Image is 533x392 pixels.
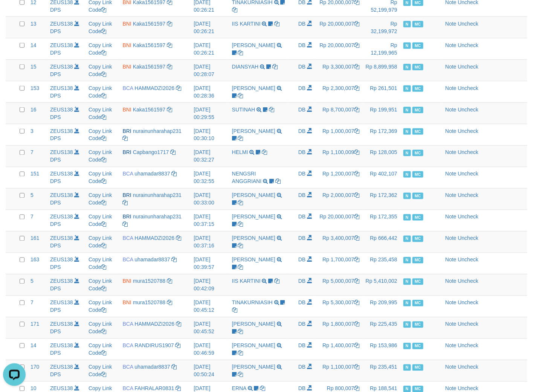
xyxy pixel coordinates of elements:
span: DB [298,64,305,70]
a: Copy Rp 8,700,007 to clipboard [354,107,359,113]
a: Copy uhamadar8837 to clipboard [172,364,177,370]
span: 7 [31,214,34,220]
span: Manually Checked by: aafLengchanna [412,43,423,49]
a: HAMMADZI2026 [134,85,174,91]
span: BNI [123,21,131,27]
span: Manually Checked by: aafLengchanna [412,107,423,113]
a: Kaka1561597 [133,107,165,113]
td: Rp 172,362 [362,188,400,210]
a: Kaka1561597 [133,64,165,70]
td: Rp 20,000,007 [315,210,362,231]
td: Rp 20,000,007 [315,17,362,38]
td: Rp 8,899,958 [362,59,400,81]
span: Has Note [403,171,411,178]
a: Copy TINAKURNIASIH to clipboard [232,7,237,13]
td: DPS [47,253,86,274]
a: Copy FAHRALAR0831 to clipboard [176,386,181,392]
span: 16 [31,107,37,113]
span: DB [298,278,305,284]
a: Copy Rp 20,000,007 to clipboard [354,214,359,220]
a: ZEUS138 [50,149,73,156]
td: [DATE] 00:37:15 [191,210,229,231]
a: Uncheck [458,64,478,70]
a: Copy nurainunharahap231 to clipboard [123,136,128,142]
a: Copy HELMI to clipboard [262,149,267,156]
a: Copy Rp 3,300,007 to clipboard [354,64,359,70]
a: Uncheck [458,85,478,91]
a: ZEUS138 [50,107,73,113]
span: Has Note [403,43,411,49]
a: ZEUS138 [50,386,73,392]
a: Copy Link Code [89,257,112,270]
a: Copy nurainunharahap231 to clipboard [123,200,128,206]
a: Copy IIS KARTINI to clipboard [274,21,279,27]
a: ZEUS138 [50,364,73,370]
td: DPS [47,17,86,38]
a: uhamadar8837 [134,257,170,263]
a: Copy DEBY SINTIA to clipboard [238,50,243,56]
a: Note [445,21,457,27]
a: Copy nurainunharahap231 to clipboard [123,221,128,227]
span: Manually Checked by: aafsreyross [412,171,423,178]
a: Copy Link Code [89,64,112,77]
a: nurainunharahap231 [133,192,182,198]
span: Manually Checked by: aafLengchanna [412,128,423,135]
a: ZEUS138 [50,85,73,91]
td: DPS [47,81,86,102]
a: Note [445,257,457,263]
td: Rp 1,200,007 [315,167,362,188]
a: Copy RANDIRUS1907 to clipboard [176,343,181,349]
a: Uncheck [458,386,478,392]
a: Copy Kaka1561597 to clipboard [167,42,172,48]
a: [PERSON_NAME] [232,128,275,134]
td: Rp 261,501 [362,81,400,102]
td: Rp 32,199,972 [362,17,400,38]
a: Note [445,149,457,156]
td: Rp 20,000,007 [315,38,362,59]
a: Copy Link Code [89,235,112,249]
span: 151 [31,171,39,177]
span: 161 [31,235,39,241]
a: TINAKURNIASIH [232,300,273,306]
span: Manually Checked by: aafLengchanna [412,193,423,199]
td: DPS [47,167,86,188]
td: Rp 1,700,007 [315,253,362,274]
td: Rp 172,355 [362,210,400,231]
a: Copy uhamadar8837 to clipboard [172,257,177,263]
a: Copy Link Code [89,214,112,227]
span: DB [298,214,305,220]
a: Copy ERNA to clipboard [260,386,266,392]
a: Copy Rp 1,400,007 to clipboard [354,343,359,349]
a: Uncheck [458,343,478,349]
a: nurainunharahap231 [133,214,182,220]
a: Copy HAMMADZI2026 to clipboard [176,321,181,327]
a: Copy Rp 1,100,007 to clipboard [354,364,359,370]
td: Rp 199,951 [362,102,400,124]
td: DPS [47,231,86,253]
a: Uncheck [458,171,478,177]
a: HAMMADZI2026 [134,321,174,327]
td: DPS [47,102,86,124]
span: BNI [123,278,131,284]
a: Copy Link Code [89,321,112,335]
a: Copy Rp 5,000,007 to clipboard [354,278,359,284]
a: ZEUS138 [50,343,73,349]
a: [PERSON_NAME] [232,42,275,48]
td: Rp 2,300,007 [315,81,362,102]
span: 13 [31,21,37,27]
span: 163 [31,257,39,263]
a: Note [445,85,457,91]
a: Copy uhamadar8837 to clipboard [172,171,177,177]
span: BRI [123,128,131,134]
td: DPS [47,59,86,81]
span: Manually Checked by: aafLengchanna [412,64,423,70]
a: ZEUS138 [50,321,73,327]
span: DB [298,42,305,48]
span: Manually Checked by: aafLengchanna [412,214,423,221]
a: Capbango1717 [133,149,169,156]
a: ZEUS138 [50,278,73,284]
a: Copy Rp 2,000,007 to clipboard [354,192,359,198]
span: BCA [123,235,133,241]
a: Copy Link Code [89,128,112,142]
span: Manually Checked by: aafLengchanna [412,279,423,285]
